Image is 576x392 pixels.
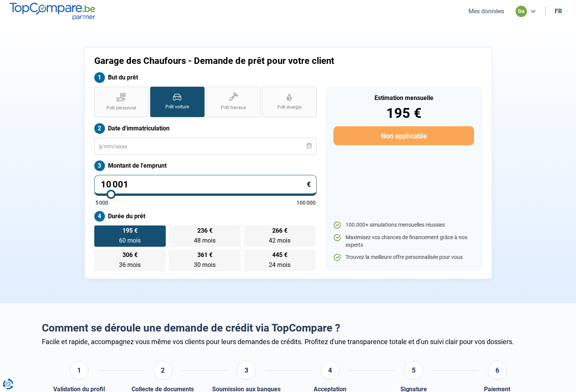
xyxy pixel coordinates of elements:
span: 361 € [197,252,213,258]
span: 266 € [272,228,287,234]
div: 2 [153,361,172,380]
input: jj/mm/aaaa [94,138,317,155]
label: Montant de l'emprunt [94,160,317,171]
div: 1 [70,361,89,380]
div: 3 [237,361,256,380]
span: 5 000 [95,200,108,205]
img: TopCompare.be [10,3,95,20]
span: Prêt voiture [165,104,189,110]
button: Non applicable [333,126,474,145]
span: 30 mois [194,261,216,268]
div: 195 € [333,106,474,120]
div: ga [516,6,527,17]
div: 4 [321,361,340,380]
div: 6 [488,361,507,380]
span: 100 000 [297,200,316,205]
span: Prêt travaux [221,105,246,111]
span: 306 € [122,252,138,258]
span: Prêt personnel [106,105,136,111]
span: 36 mois [119,261,141,268]
span: Prêt énergie [277,104,301,111]
span: 60 mois [119,237,141,244]
span: 24 mois [269,261,290,268]
h2: Comment se déroule une demande de crédit via TopCompare ? [42,322,535,335]
span: 42 mois [269,237,290,244]
button: Mes données [466,7,506,15]
label: Date d'immatriculation [94,123,317,134]
label: Durée du prêt [94,211,317,222]
span: 236 € [197,228,213,234]
span: 48 mois [194,237,216,244]
span: 195 € [122,228,138,234]
span: 445 € [272,252,287,258]
li: Trouvez la meilleure offre personnalisée pour vous [333,254,474,261]
div: Facile et rapide, accompagnez vous même vos clients pour leurs demandes de crédits. Profitez d'un... [42,338,535,346]
div: 5 [404,361,423,380]
div: Estimation mensuelle [333,95,474,101]
label: But du prêt [94,72,317,83]
h1: Garage des Chaufours - Demande de prêt pour votre client [94,56,383,67]
li: 100.000+ simulations mensuelles réussies [333,221,474,229]
div: fr [555,8,562,15]
li: Maximisez vos chances de financement grâce à nos experts [333,234,474,249]
span: € [307,181,311,188]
